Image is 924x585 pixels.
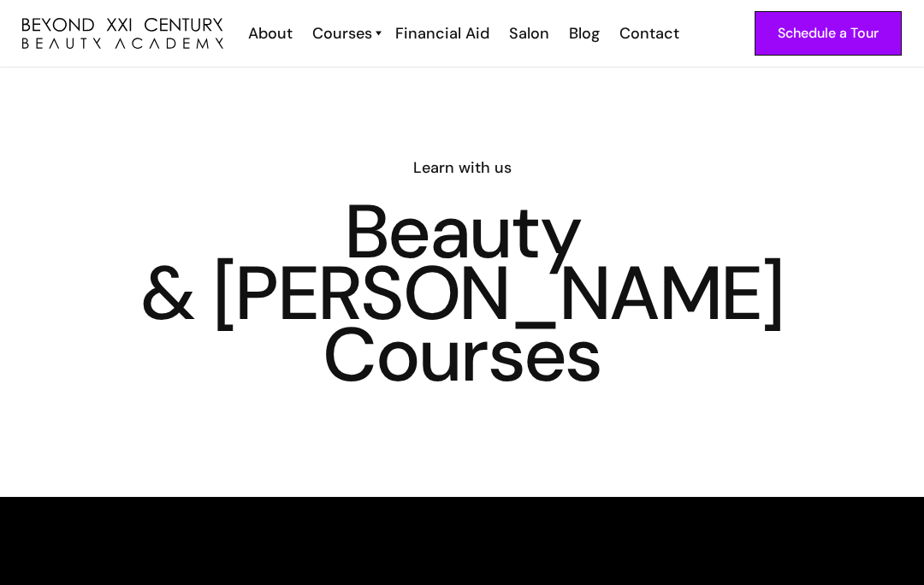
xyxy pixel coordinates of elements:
a: Salon [498,22,558,44]
a: Financial Aid [384,22,498,44]
div: Salon [509,22,549,44]
div: Courses [312,22,372,44]
div: Schedule a Tour [778,22,879,44]
img: beyond 21st century beauty academy logo [22,18,223,50]
h1: Beauty & [PERSON_NAME] Courses [22,201,902,386]
a: Contact [608,22,688,44]
div: Financial Aid [395,22,489,44]
a: About [237,22,301,44]
div: Blog [569,22,600,44]
div: Contact [619,22,679,44]
a: Courses [312,22,376,44]
h6: Learn with us [22,157,902,179]
a: Schedule a Tour [755,11,902,56]
a: Blog [558,22,608,44]
div: About [248,22,293,44]
a: home [22,18,223,50]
